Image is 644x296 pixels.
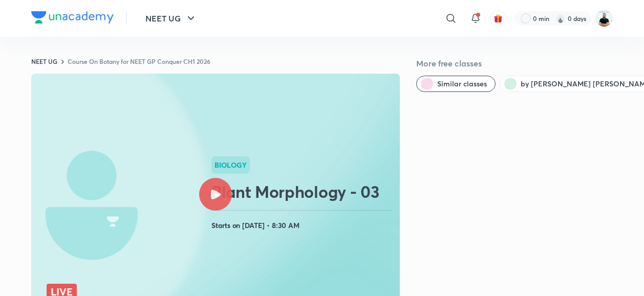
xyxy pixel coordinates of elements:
[595,10,613,27] img: Subhash Chandra Yadav
[31,11,114,26] a: Company Logo
[31,11,114,24] img: Company Logo
[68,57,210,65] a: Course On Botany for NEET GP Conquer CH1 2026
[139,8,203,29] button: NEET UG
[555,13,566,24] img: streak
[437,79,487,89] span: Similar classes
[416,76,496,92] button: Similar classes
[211,181,396,202] h2: Plant Morphology - 03
[490,10,506,27] button: avatar
[416,57,613,70] h5: More free classes
[211,219,396,232] h4: Starts on [DATE] • 8:30 AM
[493,14,503,23] img: avatar
[31,57,57,65] a: NEET UG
